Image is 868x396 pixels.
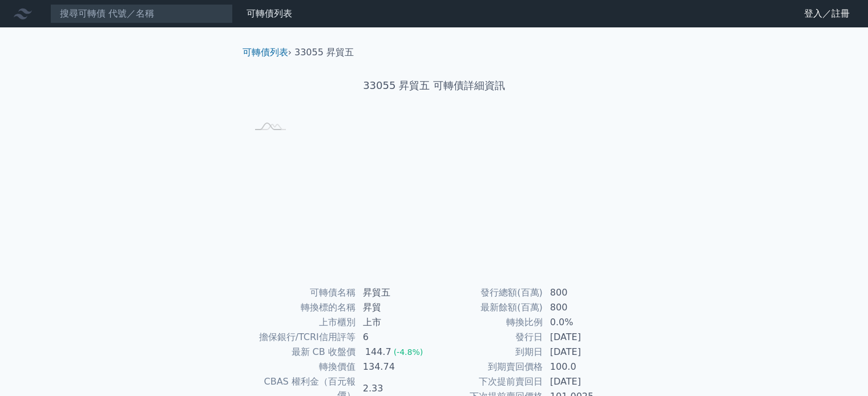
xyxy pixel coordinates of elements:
[294,46,354,59] li: 33055 昇貿五
[356,315,434,330] td: 上市
[243,47,288,58] a: 可轉債列表
[394,347,423,357] span: (-4.8%)
[434,300,543,315] td: 最新餘額(百萬)
[247,315,356,330] td: 上市櫃別
[434,285,543,300] td: 發行總額(百萬)
[233,78,635,94] h1: 33055 昇貿五 可轉債詳細資訊
[543,330,621,345] td: [DATE]
[247,300,356,315] td: 轉換標的名稱
[356,359,434,374] td: 134.74
[543,300,621,315] td: 800
[543,345,621,359] td: [DATE]
[247,8,292,19] a: 可轉債列表
[795,5,859,23] a: 登入／註冊
[247,345,356,359] td: 最新 CB 收盤價
[543,285,621,300] td: 800
[543,315,621,330] td: 0.0%
[356,300,434,315] td: 昇貿
[356,330,434,345] td: 6
[434,374,543,389] td: 下次提前賣回日
[50,4,233,23] input: 搜尋可轉債 代號／名稱
[434,345,543,359] td: 到期日
[434,315,543,330] td: 轉換比例
[247,330,356,345] td: 擔保銀行/TCRI信用評等
[247,285,356,300] td: 可轉債名稱
[543,359,621,374] td: 100.0
[363,345,394,359] div: 144.7
[247,359,356,374] td: 轉換價值
[811,341,868,396] iframe: Chat Widget
[543,374,621,389] td: [DATE]
[356,285,434,300] td: 昇貿五
[434,330,543,345] td: 發行日
[434,359,543,374] td: 到期賣回價格
[243,46,292,59] li: ›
